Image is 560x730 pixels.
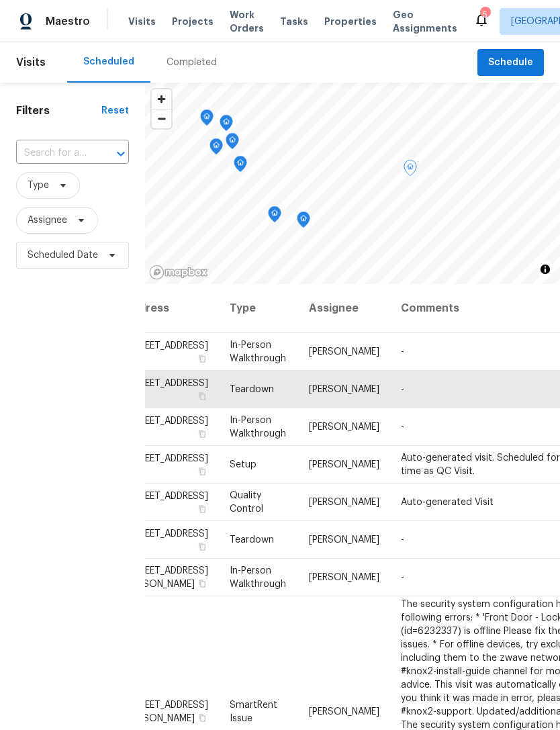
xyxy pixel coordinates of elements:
[124,700,208,723] span: [STREET_ADDRESS][PERSON_NAME]
[128,15,156,28] span: Visits
[124,284,219,333] th: Address
[220,115,233,136] div: Map marker
[152,89,171,109] button: Zoom in
[219,284,298,333] th: Type
[124,416,208,426] span: [STREET_ADDRESS]
[28,214,67,227] span: Assignee
[477,49,544,77] button: Schedule
[230,700,277,723] span: SmartRent Issue
[196,465,208,477] button: Copy Address
[309,706,379,716] span: [PERSON_NAME]
[172,15,214,28] span: Projects
[234,156,247,177] div: Map marker
[149,265,208,280] a: Mapbox homepage
[28,179,49,192] span: Type
[309,498,379,507] span: [PERSON_NAME]
[541,262,549,277] span: Toggle attribution
[124,529,208,539] span: [STREET_ADDRESS]
[309,422,379,432] span: [PERSON_NAME]
[230,416,286,439] span: In-Person Walkthrough
[230,535,274,545] span: Teardown
[124,566,208,589] span: [STREET_ADDRESS][PERSON_NAME]
[16,104,101,118] h1: Filters
[309,535,379,545] span: [PERSON_NAME]
[101,104,129,118] div: Reset
[480,8,489,21] div: 5
[196,541,208,553] button: Copy Address
[280,17,308,26] span: Tasks
[16,143,91,164] input: Search for an address...
[230,385,274,394] span: Teardown
[167,56,217,69] div: Completed
[309,573,379,582] span: [PERSON_NAME]
[268,206,281,227] div: Map marker
[196,353,208,365] button: Copy Address
[152,109,171,128] span: Zoom out
[297,212,310,232] div: Map marker
[401,535,404,545] span: -
[124,492,208,501] span: [STREET_ADDRESS]
[401,385,404,394] span: -
[16,48,46,77] span: Visits
[111,144,130,163] button: Open
[196,578,208,590] button: Copy Address
[230,566,286,589] span: In-Person Walkthrough
[124,454,208,463] span: [STREET_ADDRESS]
[401,347,404,357] span: -
[124,341,208,351] span: [STREET_ADDRESS]
[196,390,208,402] button: Copy Address
[196,711,208,723] button: Copy Address
[46,15,90,28] span: Maestro
[209,138,223,159] div: Map marker
[401,573,404,582] span: -
[124,379,208,388] span: [STREET_ADDRESS]
[196,428,208,440] button: Copy Address
[401,498,494,507] span: Auto-generated Visit
[309,385,379,394] span: [PERSON_NAME]
[83,55,134,69] div: Scheduled
[488,54,533,71] span: Schedule
[28,248,98,262] span: Scheduled Date
[309,460,379,469] span: [PERSON_NAME]
[230,340,286,363] span: In-Person Walkthrough
[298,284,390,333] th: Assignee
[404,160,417,181] div: Map marker
[401,422,404,432] span: -
[152,109,171,128] button: Zoom out
[230,8,264,35] span: Work Orders
[324,15,377,28] span: Properties
[230,460,256,469] span: Setup
[196,503,208,515] button: Copy Address
[309,347,379,357] span: [PERSON_NAME]
[226,133,239,154] div: Map marker
[537,261,553,277] button: Toggle attribution
[200,109,214,130] div: Map marker
[230,491,263,514] span: Quality Control
[393,8,457,35] span: Geo Assignments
